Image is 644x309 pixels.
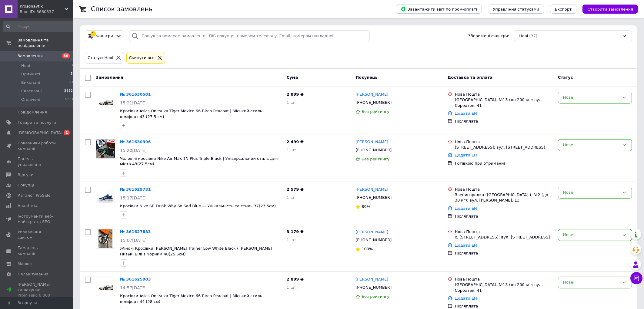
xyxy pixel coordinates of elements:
div: Нове [563,232,619,238]
a: Кросівки Asics Onitsuka Tiger Mexico 66 Birch Peacoat | Міський стиль і комфорт 43 (27.5 см) [120,109,265,119]
button: Експорт [550,5,577,14]
span: Оплачені [21,97,40,102]
span: Завантажити звіт по пром-оплаті [401,6,477,12]
a: [PERSON_NAME] [355,277,388,282]
a: Додати ЕН [455,296,477,301]
span: Статус [558,75,573,80]
span: Збережені фільтри: [468,33,509,39]
img: Фото товару [96,281,115,292]
div: Післяплата [455,304,553,309]
span: 2 899 ₴ [287,92,304,97]
span: 697 [68,80,75,85]
a: Додати ЕН [455,206,477,211]
div: [PHONE_NUMBER] [354,236,393,244]
div: [PHONE_NUMBER] [354,284,393,291]
span: 1 шт. [287,148,298,152]
input: Пошук [3,21,75,32]
span: Відгуки [18,172,33,178]
span: Панель управління [18,156,56,167]
a: Жіночі Кросівки [PERSON_NAME] Trainer Low White Black / [PERSON_NAME] Низькі Білі з Чорним 40(25.... [120,246,272,256]
span: Замовлення [96,75,123,80]
span: [PERSON_NAME] та рахунки [18,282,56,298]
span: Аналітика [18,203,38,209]
span: Покупець [355,75,378,80]
span: Каталог ProSale [18,193,50,198]
a: Фото товару [96,277,115,296]
span: 14:57[DATE] [120,285,147,290]
a: № 361630501 [120,92,151,97]
span: Без рейтингу [362,157,389,161]
div: Звенигородка ([GEOGRAPHIC_DATA].), №2 (до 30 кг): вул. [PERSON_NAME], 13 [455,192,553,203]
span: Без рейтингу [362,294,389,299]
span: Гаманець компанії [18,245,56,256]
span: 2 579 ₴ [287,187,304,192]
span: 2 499 ₴ [287,140,304,144]
span: 38996 [64,97,75,102]
div: [PHONE_NUMBER] [354,146,393,154]
img: Фото товару [96,189,115,204]
a: Фото товару [96,92,115,111]
span: Створити замовлення [587,7,633,12]
span: Скасовані [21,88,42,94]
a: Додати ЕН [455,111,477,116]
span: Нові [21,63,30,68]
input: Пошук за номером замовлення, ПІБ покупця, номером телефону, Email, номером накладної [129,30,369,42]
div: Післяплата [455,119,553,124]
a: [PERSON_NAME] [355,92,388,97]
span: 1 шт. [287,100,298,105]
div: Prom мікс 6 000 [18,293,56,298]
span: Управління сайтом [18,229,56,240]
div: [GEOGRAPHIC_DATA], №13 (до 200 кг): вул. Сорохтея, 41 [455,282,553,293]
img: Фото товару [98,229,113,248]
div: Нова Пошта [455,229,553,235]
span: 36 [62,53,70,58]
div: Нове [563,279,619,286]
a: Додати ЕН [455,243,477,248]
a: Кросівки Nike SB Dunk Why So Sad Blue — Унікальність та стиль 37(23.5см) [120,204,276,208]
a: Додати ЕН [455,153,477,157]
span: 100% [362,247,373,251]
a: Кросівки Asics Onitsuka Tiger Mexico 66 Birch Peacoat | Міський стиль і комфорт 44 (28 см) [120,294,265,304]
span: 29329 [64,88,75,94]
button: Завантажити звіт по пром-оплаті [396,5,482,14]
span: Налаштування [18,271,48,277]
span: 2 899 ₴ [287,277,304,281]
span: Виконані [21,80,40,85]
span: 15:20[DATE] [120,148,147,153]
div: Ваш ID: 3660537 [20,9,73,15]
div: Cкинути все [128,55,156,61]
a: Фото товару [96,229,115,248]
span: Експорт [555,7,572,12]
span: 1 шт. [287,195,298,200]
h1: Список замовлень [91,5,152,13]
div: Нове [563,189,619,196]
span: 1 [64,130,70,135]
span: 15:21[DATE] [120,100,147,105]
div: Післяплата [455,251,553,256]
span: [DEMOGRAPHIC_DATA] [18,130,62,136]
button: Створити замовлення [582,5,638,14]
a: № 361625903 [120,277,151,281]
span: 15:17[DATE] [120,196,147,200]
a: [PERSON_NAME] [355,229,388,235]
a: Чоловічі кросівки Nike Air Max TN Plus Triple Black | Універсальний стиль для міста 43(27.5см) [120,156,278,166]
div: Нова Пошта [455,139,553,145]
span: Прийняті [21,71,40,77]
div: Статус: Нові [86,55,115,61]
a: Фото товару [96,187,115,206]
div: с. [STREET_ADDRESS]: вул. [STREET_ADDRESS] [455,235,553,240]
span: Управління статусами [493,7,539,12]
div: [PHONE_NUMBER] [354,99,393,107]
a: Фото товару [96,139,115,159]
span: Cума [287,75,298,80]
a: Створити замовлення [576,7,638,11]
div: Нове [563,94,619,101]
a: [PERSON_NAME] [355,187,388,192]
span: 89% [362,204,370,209]
div: Нова Пошта [455,92,553,97]
span: 1 шт. [287,285,298,290]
